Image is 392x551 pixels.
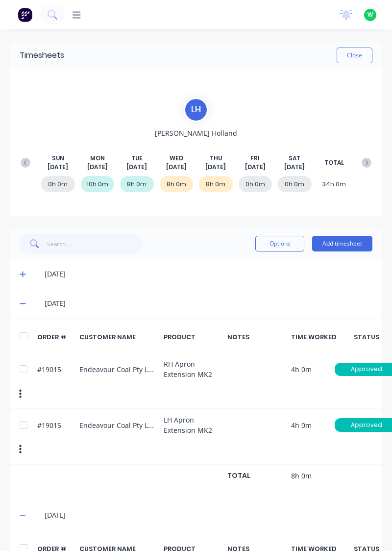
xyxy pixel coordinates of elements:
button: Options [255,236,304,251]
span: [DATE] [205,163,226,172]
span: [DATE] [284,163,305,172]
div: L H [184,98,208,122]
div: [DATE] [45,298,372,309]
span: TUE [131,154,143,163]
div: TIME WORKED [291,332,355,342]
div: Timesheets [20,50,64,61]
div: 0h 0m [41,176,75,192]
input: Search... [47,234,143,253]
div: STATUS [360,332,372,342]
div: 8h 0m [199,176,233,192]
div: [DATE] [45,269,372,279]
span: [DATE] [126,163,147,172]
div: 8h 0m [120,176,154,192]
div: [DATE] [45,510,372,521]
span: W [367,10,373,19]
span: [DATE] [166,163,187,172]
div: 34h 0m [318,176,351,192]
div: 10h 0m [81,176,115,192]
span: WED [170,154,183,163]
span: MON [90,154,105,163]
span: THU [210,154,222,163]
span: [DATE] [245,163,266,172]
span: [DATE] [48,163,68,172]
div: NOTES [227,332,286,342]
span: FRI [250,154,260,163]
span: SAT [289,154,300,163]
span: SUN [52,154,64,163]
button: Close [337,48,372,63]
div: CUSTOMER NAME [79,332,158,342]
span: TOTAL [324,158,344,167]
div: 8h 0m [160,176,194,192]
button: Add timesheet [312,236,372,251]
img: Factory [18,7,32,22]
div: ORDER # [37,332,74,342]
span: [PERSON_NAME] Holland [155,128,237,138]
div: 0h 0m [239,176,272,192]
div: 0h 0m [278,176,312,192]
div: PRODUCT [164,332,222,342]
span: [DATE] [87,163,108,172]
